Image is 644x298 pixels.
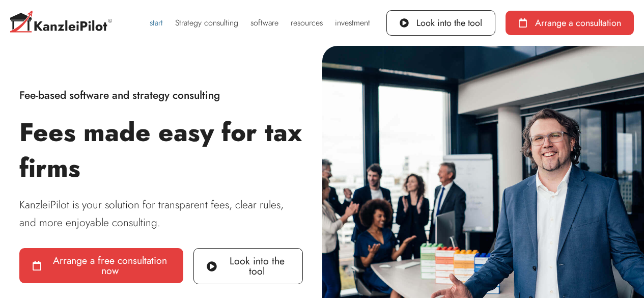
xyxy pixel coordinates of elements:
[193,248,302,284] a: Look into the tool
[535,16,621,30] font: Arrange a consultation
[250,17,278,29] font: software
[10,11,112,36] img: Kanzleipilot-Logo-C
[291,17,323,29] font: resources
[335,17,370,29] font: investment
[230,254,285,278] font: Look into the tool
[150,17,163,29] font: start
[386,10,495,36] a: Look into the tool
[19,197,284,230] font: KanzleiPilot is your solution for transparent fees, clear rules, and more enjoyable consulting.
[285,11,329,35] a: resources
[416,16,482,30] font: Look into the tool
[19,114,302,186] font: Fees made easy for tax firms
[144,11,169,35] a: start
[144,11,376,35] nav: menu
[169,11,244,35] a: Strategy consulting
[175,17,238,29] font: Strategy consulting
[19,88,220,103] font: Fee-based software and strategy consulting
[53,253,167,278] font: Arrange a free consultation now
[329,11,376,35] a: investment
[19,248,183,283] a: Arrange a free consultation now
[506,11,634,35] a: Arrange a consultation
[244,11,285,35] a: software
